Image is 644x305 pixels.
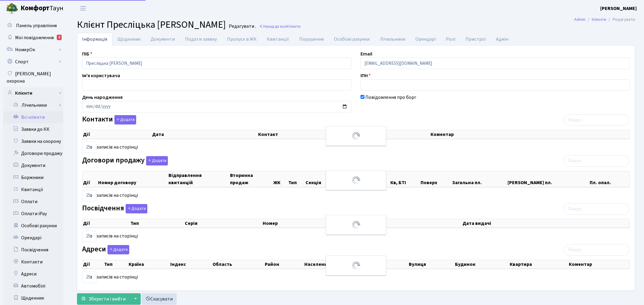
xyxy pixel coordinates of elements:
[82,190,138,201] label: записів на сторінці
[600,5,637,12] a: [PERSON_NAME]
[600,5,637,12] b: [PERSON_NAME]
[82,231,96,242] select: записів на сторінці
[146,33,180,46] a: Документи
[152,130,258,139] th: Дата
[430,130,630,139] th: Коментар
[212,260,264,269] th: Область
[3,232,63,244] a: Орендарі
[288,171,305,187] th: Тип
[82,219,130,228] th: Дії
[77,18,226,32] span: Клієнт Пресліцька [PERSON_NAME]
[273,171,288,187] th: ЖК
[3,292,63,304] a: Щоденник
[564,114,629,126] input: Пошук...
[589,171,630,187] th: Пл. опал.
[126,204,147,213] button: Посвідчення
[82,272,96,283] select: записів на сторінці
[462,219,630,228] th: Дата видачі
[3,147,63,159] a: Договори продажу
[82,115,136,124] label: Контакти
[305,171,335,187] th: Секція
[3,268,63,280] a: Адреси
[3,220,63,232] a: Особові рахунки
[130,219,184,228] th: Тип
[57,35,62,40] div: 2
[170,260,212,269] th: Індекс
[128,260,170,269] th: Країна
[606,16,635,23] li: Редагувати
[107,245,129,254] button: Адреси
[491,33,514,46] a: Адмін
[564,203,629,215] input: Пошук...
[454,260,509,269] th: Будинок
[351,261,361,270] img: Обробка...
[3,184,63,196] a: Квитанції
[82,204,147,213] label: Посвідчення
[3,244,63,256] a: Посвідчення
[6,2,18,14] img: logo.png
[229,171,273,187] th: Вторинна продаж
[82,190,96,201] select: записів на сторінці
[441,33,460,46] a: Ролі
[124,203,147,214] a: Додати
[507,171,589,187] th: [PERSON_NAME] пл.
[112,33,146,46] a: Щоденник
[3,135,63,147] a: Заявки на охорону
[3,159,63,171] a: Документи
[564,244,629,256] input: Пошук...
[262,33,294,46] a: Квитанції
[460,33,491,46] a: Пристрої
[294,33,329,46] a: Порушення
[258,130,430,139] th: Контакт
[106,244,129,254] a: Додати
[365,94,416,101] label: Повідомлення про борг
[259,24,300,29] a: Назад до всіхКлієнти
[351,131,361,141] img: Обробка...
[180,33,222,46] a: Подати заявку
[77,293,130,305] button: Зберегти і вийти
[82,231,138,242] label: записів на сторінці
[574,16,585,23] a: Admin
[222,33,262,46] a: Пропуск в ЖК
[360,50,372,58] label: Email
[408,260,454,269] th: Вулиця
[114,115,136,124] button: Контакти
[375,33,410,46] a: Лічильники
[77,33,112,46] a: Інформація
[21,3,50,13] b: Комфорт
[287,24,300,29] span: Клієнти
[82,142,96,153] select: записів на сторінці
[104,260,128,269] th: Тип
[82,272,138,283] label: записів на сторінці
[82,156,168,165] label: Договори продажу
[82,245,129,254] label: Адреси
[3,171,63,184] a: Боржники
[509,260,568,269] th: Квартира
[184,219,262,228] th: Серія
[3,87,63,99] a: Клієнти
[82,50,92,58] label: ПІБ
[3,123,63,135] a: Заявки до КК
[452,171,507,187] th: Загальна пл.
[568,260,630,269] th: Коментар
[3,196,63,208] a: Оплати
[410,33,441,46] a: Орендарі
[146,156,168,165] button: Договори продажу
[3,111,63,123] a: Всі клієнти
[264,260,304,269] th: Район
[3,44,63,56] a: НомерОк
[3,20,63,32] a: Панель управління
[3,256,63,268] a: Контакти
[142,293,177,305] a: Скасувати
[420,171,452,187] th: Поверх
[3,32,63,44] a: Мої повідомлення2
[145,155,168,165] a: Додати
[3,280,63,292] a: Автомобілі
[565,13,644,26] nav: breadcrumb
[329,33,375,46] a: Особові рахунки
[360,72,371,79] label: ІПН
[82,72,120,79] label: Ім'я користувача
[3,56,63,68] a: Спорт
[168,171,229,187] th: Відправлення квитанцій
[75,3,91,13] button: Переключити навігацію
